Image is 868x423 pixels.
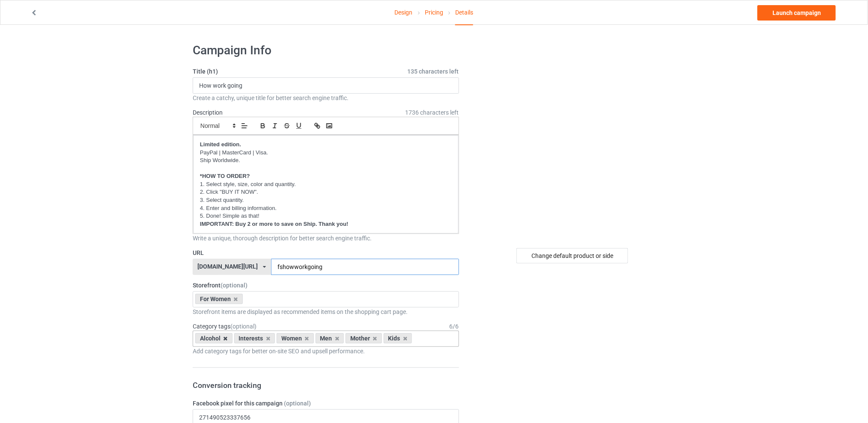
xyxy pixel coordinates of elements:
div: 6 / 6 [450,322,459,331]
label: Description [193,109,223,116]
p: 2. Click "BUY IT NOW". [200,188,452,196]
span: (optional) [284,400,311,407]
p: 5. Done! Simple as that! [200,212,452,220]
p: 1. Select style, size, color and quantity. [200,180,452,189]
div: Interests [234,333,275,343]
div: Mother [346,333,382,343]
p: 3. Select quantity. [200,196,452,204]
label: Title (h1) [193,67,459,76]
div: Kids [384,333,412,343]
p: 4. Enter and billing information. [200,204,452,213]
div: Write a unique, thorough description for better search engine traffic. [193,234,459,243]
strong: Limited edition. [200,141,241,148]
div: For Women [195,294,243,304]
a: Launch campaign [758,5,836,21]
span: 135 characters left [408,67,459,76]
strong: IMPORTANT: Buy 2 or more to save on Ship. Thank you! [200,221,348,227]
div: Women [277,333,314,343]
h1: Campaign Info [193,43,459,58]
div: Add category tags for better on-site SEO and upsell performance. [193,347,459,355]
div: [DOMAIN_NAME][URL] [198,263,258,269]
label: Facebook pixel for this campaign [193,399,459,408]
label: Category tags [193,322,257,331]
strong: *HOW TO ORDER? [200,173,250,179]
div: Men [316,333,344,343]
span: (optional) [230,323,257,330]
p: PayPal | MasterCard | Visa. [200,149,452,157]
div: Create a catchy, unique title for better search engine traffic. [193,94,459,102]
div: Change default product or side [516,248,628,263]
p: Ship Worldwide. [200,157,452,165]
div: Storefront items are displayed as recommended items on the shopping cart page. [193,308,459,316]
a: Pricing [425,0,443,24]
a: Design [395,0,413,24]
span: 1736 characters left [406,108,459,117]
div: Alcohol [195,333,233,343]
h3: Conversion tracking [193,380,459,390]
div: Details [455,0,473,25]
label: Storefront [193,281,459,290]
label: URL [193,248,459,257]
span: (optional) [221,282,248,289]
